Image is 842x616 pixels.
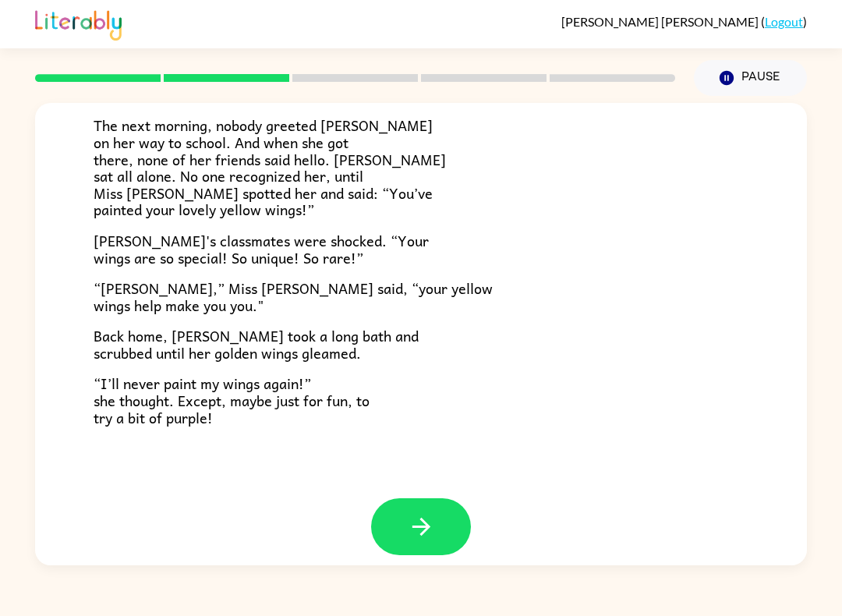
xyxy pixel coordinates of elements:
[561,14,761,29] span: [PERSON_NAME] [PERSON_NAME]
[94,277,493,317] span: “[PERSON_NAME],” Miss [PERSON_NAME] said, “your yellow wings help make you you."
[561,14,807,29] div: ( )
[94,114,446,221] span: The next morning, nobody greeted [PERSON_NAME] on her way to school. And when she got there, none...
[694,60,807,96] button: Pause
[94,229,429,269] span: [PERSON_NAME]'s classmates were shocked. “Your wings are so special! So unique! So rare!”
[35,6,122,41] img: Literably
[765,14,803,29] a: Logout
[94,324,419,364] span: Back home, [PERSON_NAME] took a long bath and scrubbed until her golden wings gleamed.
[94,372,370,428] span: “I’ll never paint my wings again!” she thought. Except, maybe just for fun, to try a bit of purple!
